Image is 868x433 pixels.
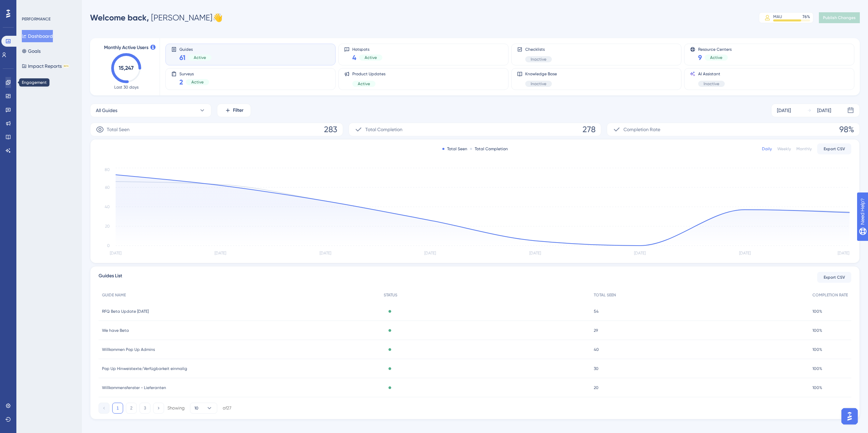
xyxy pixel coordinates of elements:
button: Goals [22,45,41,57]
span: 29 [594,328,598,333]
span: Monthly Active Users [104,44,148,52]
span: Export CSV [824,146,845,152]
span: 40 [594,347,599,352]
span: AI Assistant [698,71,725,77]
span: Active [194,55,206,60]
span: 20 [594,385,599,390]
span: COMPLETION RATE [812,292,848,298]
span: STATUS [384,292,397,298]
div: [DATE] [817,106,831,114]
span: Inactive [531,81,546,87]
span: GUIDE NAME [102,292,126,298]
span: TOTAL SEEN [594,292,616,298]
button: 2 [126,403,137,414]
span: Completion Rate [623,125,660,134]
span: Active [191,79,204,85]
span: Welcome back, [90,13,149,22]
tspan: 60 [105,185,110,190]
div: Weekly [777,146,791,152]
button: 1 [112,403,123,414]
tspan: [DATE] [320,251,331,256]
div: Monthly [796,146,812,152]
span: Guides [179,47,211,51]
span: Filter [233,106,244,114]
tspan: [DATE] [529,251,541,256]
span: 100% [812,328,822,333]
tspan: [DATE] [739,251,751,256]
iframe: UserGuiding AI Assistant Launcher [839,406,860,427]
button: Publish Changes [819,12,860,23]
span: Willkommen Pop Up Admins [102,347,155,352]
button: Filter [217,104,251,117]
div: Total Seen [442,146,467,152]
span: 61 [179,53,186,62]
span: 10 [194,405,198,411]
span: Publish Changes [823,15,856,20]
span: We have Beta [102,328,129,333]
span: 100% [812,385,822,390]
span: 9 [698,53,702,62]
div: Daily [762,146,772,152]
span: 54 [594,309,599,314]
span: Export CSV [824,275,845,280]
span: 4 [352,53,356,62]
span: 100% [812,309,822,314]
span: 283 [324,124,337,135]
span: Knowledge Base [525,71,557,77]
span: Last 30 days [114,84,138,90]
div: PERFORMANCE [22,16,50,22]
button: Export CSV [817,272,851,283]
span: 278 [583,124,595,135]
span: Surveys [179,71,209,76]
text: 15,247 [119,65,134,71]
span: 98% [839,124,854,135]
span: Total Seen [107,125,130,134]
span: 100% [812,366,822,371]
span: Pop Up Hinweistexte/Verfügbarkeit einmalig [102,366,187,371]
button: Export CSV [817,143,851,154]
div: Showing [167,405,185,411]
tspan: 80 [105,167,110,172]
span: 30 [594,366,599,371]
span: Inactive [531,57,546,62]
span: Checklists [525,47,552,52]
span: All Guides [96,106,117,114]
button: All Guides [90,104,211,117]
button: 10 [190,403,217,414]
div: [DATE] [777,106,791,114]
span: Guides List [99,272,122,283]
span: Total Completion [365,125,402,134]
div: [PERSON_NAME] 👋 [90,12,223,23]
tspan: [DATE] [215,251,226,256]
div: MAU [773,14,782,19]
span: Product Updates [352,71,385,77]
button: Dashboard [22,30,53,42]
span: Active [710,55,722,60]
tspan: 0 [107,243,110,248]
span: RFQ Beta Update [DATE] [102,309,149,314]
span: 2 [179,77,183,87]
span: Active [365,55,377,60]
div: BETA [63,64,69,68]
span: Active [358,81,370,87]
div: Total Completion [470,146,508,152]
span: Inactive [704,81,719,87]
tspan: [DATE] [424,251,436,256]
div: 76 % [803,14,810,19]
tspan: [DATE] [838,251,849,256]
span: Willkommensfenster - Lieferanten [102,385,166,390]
span: Hotspots [352,47,382,51]
button: Impact ReportsBETA [22,60,69,72]
tspan: [DATE] [110,251,121,256]
div: of 27 [223,405,231,411]
span: Need Help? [16,2,43,10]
span: 100% [812,347,822,352]
tspan: 20 [105,224,110,229]
tspan: [DATE] [634,251,646,256]
tspan: 40 [105,204,110,209]
span: Resource Centers [698,47,732,51]
button: 3 [139,403,150,414]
